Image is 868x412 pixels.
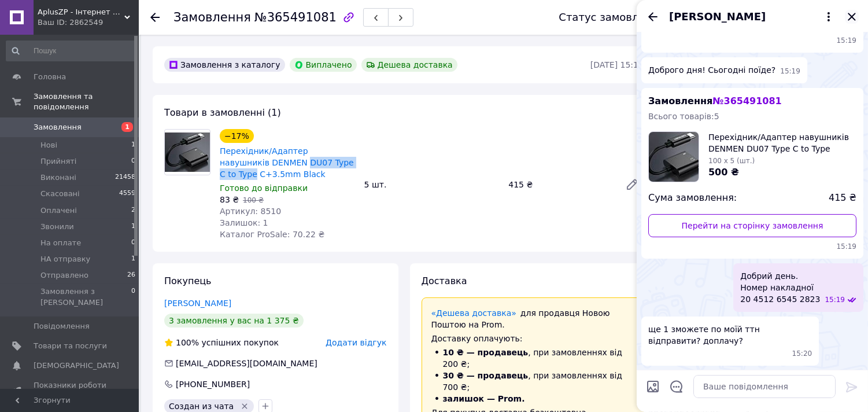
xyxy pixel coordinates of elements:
span: № 365491081 [712,95,781,106]
a: «Дешева доставка» [431,308,516,318]
div: −17% [220,129,254,143]
span: 1 [121,122,133,132]
span: Залишок: 1 [220,218,268,227]
span: 15:19 07.10.2025 [648,242,856,252]
span: Замовлення [173,10,251,24]
span: Каталог ProSale: 70.22 ₴ [220,230,324,239]
span: 15:19 07.10.2025 [648,36,856,46]
div: Повернутися назад [150,12,160,23]
button: [PERSON_NAME] [669,9,836,24]
span: 100 ₴ [243,196,264,204]
span: №365491081 [254,10,337,24]
span: Замовлення з [PERSON_NAME] [40,286,131,307]
div: 415 ₴ [504,176,616,193]
span: Звонили [40,222,74,232]
span: Перехідник/Адаптер навушників DENMEN DU07 Type C to Type C+3.5mm Black [708,131,856,154]
div: Ваш ID: 2862549 [38,17,139,28]
span: НА отправку [40,254,90,264]
span: На оплате [40,238,81,248]
span: 83 ₴ [220,195,239,204]
span: 0 [131,286,135,307]
span: 0 [131,238,135,248]
span: Всього товарів: 5 [648,112,719,121]
span: залишок — Prom. [443,394,525,403]
img: 3371274135_w100_h100_perehodnik--adapter.jpg [649,132,699,182]
span: Прийняті [40,156,76,167]
li: , при замовленнях від 200 ₴; [431,347,634,370]
div: для продавця Новою Поштою на Prom. [431,307,634,330]
span: 21458 [115,172,135,183]
span: Виконані [40,172,76,183]
span: Нові [40,140,57,150]
div: Статус замовлення [559,12,665,23]
span: Создан из чата [169,402,234,411]
span: Доброго дня! Сьогодні поїде? [648,64,775,76]
span: 0 [131,156,135,167]
span: Повідомлення [34,321,90,332]
span: Додати відгук [326,338,386,347]
span: 1 [131,140,135,150]
span: Замовлення та повідомлення [34,91,139,112]
span: Добрий день. Номер накладної 20 4512 6545 2823 [740,270,820,305]
span: 415 ₴ [829,192,856,205]
span: Готово до відправки [220,183,308,193]
span: Артикул: 8510 [220,207,281,216]
span: 500 ₴ [708,167,739,178]
div: Замовлення з каталогу [164,58,285,72]
span: 30 ₴ — продавець [443,371,529,380]
div: 5 шт. [360,176,504,193]
span: Головна [34,72,66,82]
button: Закрити [845,10,859,24]
span: [PERSON_NAME] [669,9,766,24]
div: Доставку оплачують: [431,333,634,344]
a: Перехідник/Адаптер навушників DENMEN DU07 Type C to Type C+3.5mm Black [220,146,354,179]
span: Скасовані [40,189,80,199]
span: 100 x 5 (шт.) [708,157,755,165]
a: [PERSON_NAME] [164,299,231,308]
input: Пошук [6,41,136,61]
button: Назад [646,10,660,24]
a: Перейти на сторінку замовлення [648,214,856,237]
span: Замовлення [34,122,82,133]
span: 2 [131,205,135,216]
span: 100% [176,338,199,347]
span: [DEMOGRAPHIC_DATA] [34,360,119,371]
span: Показники роботи компанії [34,380,107,401]
div: успішних покупок [164,337,279,348]
div: Дешева доставка [361,58,457,72]
span: 26 [127,270,135,281]
span: Покупець [164,275,212,286]
span: 15:19 07.10.2025 [780,67,800,76]
div: [PHONE_NUMBER] [175,378,251,390]
span: 1 [131,222,135,232]
span: Замовлення [648,95,782,106]
span: 15:19 07.10.2025 [825,295,845,305]
span: 1 [131,254,135,264]
img: Перехідник/Адаптер навушників DENMEN DU07 Type C to Type C+3.5mm Black [165,133,210,172]
span: 10 ₴ — продавець [443,348,529,357]
li: , при замовленнях від 700 ₴; [431,370,634,393]
span: 15:20 07.10.2025 [792,349,812,359]
span: Товари та послуги [34,341,107,351]
span: ще 1 зможете по моїй ттн відправити? доплачу? [648,323,812,347]
svg: Видалити мітку [240,402,249,411]
span: Оплачені [40,205,77,216]
span: 4559 [119,189,135,199]
time: [DATE] 15:16 [590,60,644,69]
span: [EMAIL_ADDRESS][DOMAIN_NAME] [176,359,317,368]
div: 3 замовлення у вас на 1 375 ₴ [164,314,304,328]
span: Доставка [422,275,467,286]
button: Відкрити шаблони відповідей [669,379,684,394]
a: Редагувати [620,173,644,196]
span: Товари в замовленні (1) [164,107,281,118]
span: Сума замовлення: [648,192,737,205]
div: Виплачено [290,58,357,72]
span: AplusZP - Інтернет магазин оптових цін [38,7,124,17]
span: Отправлено [40,270,88,281]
